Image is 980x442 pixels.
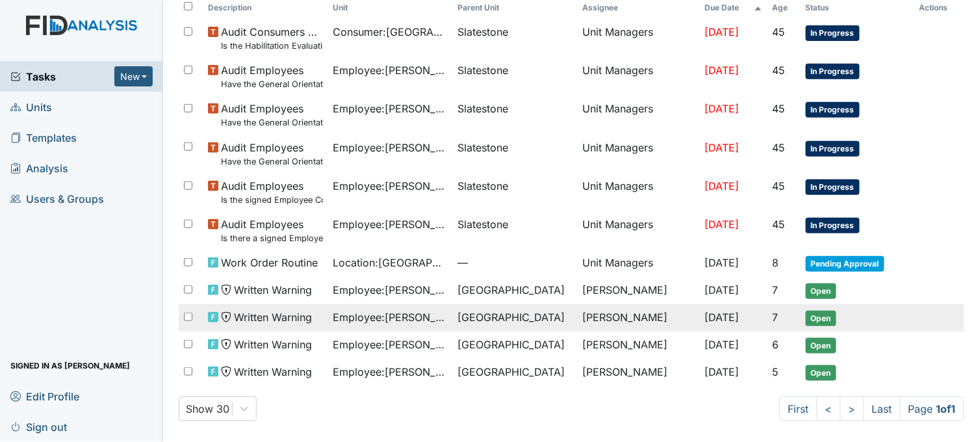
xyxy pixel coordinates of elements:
span: Units [10,97,52,117]
span: In Progress [806,102,860,118]
td: Unit Managers [578,135,700,173]
span: Slatestone [458,62,509,78]
a: < [817,396,841,421]
nav: task-pagination [780,396,964,421]
span: Employee : [PERSON_NAME] [333,282,448,298]
span: Consumer : [GEOGRAPHIC_DATA], [GEOGRAPHIC_DATA] [333,24,448,40]
span: Written Warning [234,282,312,298]
span: Audit Consumers Charts Is the Habilitation Evaluation current (no more than one year old)? [221,24,322,52]
span: Written Warning [234,309,312,325]
span: 5 [773,365,779,378]
a: Tasks [10,69,114,84]
span: Location : [GEOGRAPHIC_DATA] [333,255,448,270]
span: In Progress [806,141,860,157]
span: Audit Employees Have the General Orientation and ICF Orientation forms been completed? [221,101,322,129]
span: Audit Employees Is the signed Employee Confidentiality Agreement in the file (HIPPA)? [221,178,322,206]
span: Written Warning [234,364,312,380]
a: Last [864,396,901,421]
span: 6 [773,338,779,351]
span: — [458,255,573,270]
span: Open [806,311,836,326]
span: Employee : [PERSON_NAME] [333,178,448,194]
span: Written Warning [234,337,312,352]
small: Have the General Orientation and ICF Orientation forms been completed? [221,78,322,90]
span: Open [806,283,836,299]
span: Users & Groups [10,188,104,209]
span: [GEOGRAPHIC_DATA] [458,337,565,352]
span: Employee : [PERSON_NAME][GEOGRAPHIC_DATA] [333,364,448,380]
span: Analysis [10,158,68,178]
span: [DATE] [705,102,740,115]
span: [DATE] [705,179,740,192]
td: Unit Managers [578,57,700,96]
small: Have the General Orientation and ICF Orientation forms been completed? [221,116,322,129]
span: Employee : [PERSON_NAME] [333,216,448,232]
a: > [840,396,864,421]
strong: 1 of 1 [936,402,956,415]
span: Signed in as [PERSON_NAME] [10,356,130,376]
span: 7 [773,283,779,296]
span: Pending Approval [806,256,884,272]
span: In Progress [806,25,860,41]
td: Unit Managers [578,96,700,134]
small: Is there a signed Employee Job Description in the file for the employee's current position? [221,232,322,244]
span: Employee : [PERSON_NAME] [333,337,448,352]
div: Show 30 [186,401,229,417]
td: Unit Managers [578,173,700,211]
span: 45 [773,179,786,192]
span: Edit Profile [10,386,79,406]
td: [PERSON_NAME] [578,277,700,304]
span: [DATE] [705,25,740,38]
span: In Progress [806,64,860,79]
span: [DATE] [705,256,740,269]
td: [PERSON_NAME] [578,331,700,359]
span: 7 [773,311,779,324]
span: [DATE] [705,311,740,324]
button: New [114,66,153,86]
td: Unit Managers [578,19,700,57]
span: [DATE] [705,141,740,154]
span: Employee : [PERSON_NAME] [333,309,448,325]
span: 45 [773,141,786,154]
span: [DATE] [705,365,740,378]
span: 45 [773,25,786,38]
span: Page [900,396,964,421]
a: First [780,396,818,421]
span: Sign out [10,417,67,437]
span: Templates [10,127,77,148]
span: Slatestone [458,101,509,116]
span: Open [806,338,836,354]
td: Unit Managers [578,211,700,250]
span: Slatestone [458,216,509,232]
td: [PERSON_NAME] [578,304,700,331]
small: Is the Habilitation Evaluation current (no more than one year old)? [221,40,322,52]
span: Employee : [PERSON_NAME] [333,62,448,78]
input: Toggle All Rows Selected [184,2,192,10]
span: [GEOGRAPHIC_DATA] [458,282,565,298]
span: Work Order Routine [221,255,318,270]
span: In Progress [806,179,860,195]
span: Audit Employees Is there a signed Employee Job Description in the file for the employee's current... [221,216,322,244]
span: [GEOGRAPHIC_DATA] [458,309,565,325]
span: [DATE] [705,64,740,77]
span: Audit Employees Have the General Orientation and ICF Orientation forms been completed? [221,140,322,168]
span: 45 [773,64,786,77]
span: In Progress [806,218,860,233]
span: Open [806,365,836,381]
span: [GEOGRAPHIC_DATA] [458,364,565,380]
span: [DATE] [705,218,740,231]
span: Employee : [PERSON_NAME] [333,101,448,116]
small: Is the signed Employee Confidentiality Agreement in the file (HIPPA)? [221,194,322,206]
span: Slatestone [458,24,509,40]
td: [PERSON_NAME] [578,359,700,386]
span: Employee : [PERSON_NAME] [333,140,448,155]
span: Slatestone [458,178,509,194]
span: Slatestone [458,140,509,155]
span: 45 [773,218,786,231]
span: 45 [773,102,786,115]
span: 8 [773,256,779,269]
span: Audit Employees Have the General Orientation and ICF Orientation forms been completed? [221,62,322,90]
small: Have the General Orientation and ICF Orientation forms been completed? [221,155,322,168]
span: [DATE] [705,283,740,296]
